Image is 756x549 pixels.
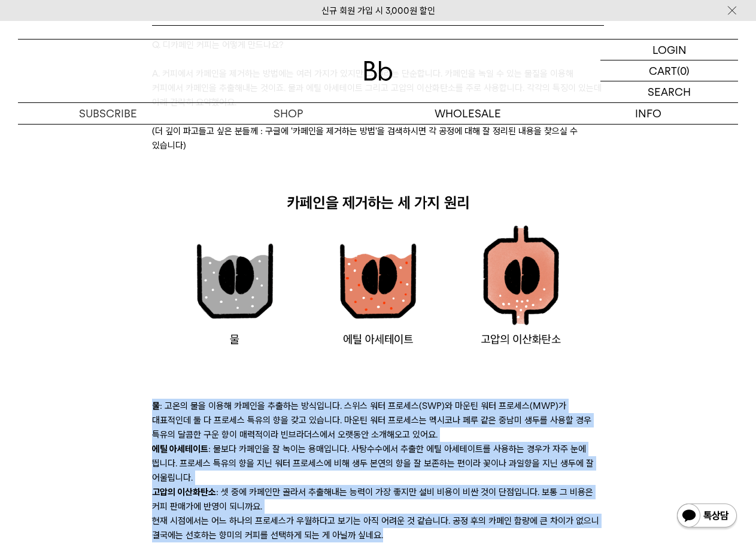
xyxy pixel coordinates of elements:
li: : 물보다 카페인을 잘 녹이는 용매입니다. 사탕수수에서 추출한 에틸 아세테이트를 사용하는 경우가 자주 눈에 띕니다. 프로세스 특유의 향을 지닌 워터 프로세스에 비해 생두 본연... [152,442,604,485]
img: 2_110622.gif [152,167,604,378]
strong: 에틸 아세테이트 [152,444,208,454]
strong: 고압의 이산화탄소 [152,487,216,498]
li: : 고온의 물을 이용해 카페인을 추출하는 방식입니다. 스위스 워터 프로세스(SWP)와 마운틴 워터 프로세스(MWP)가 대표적인데 둘 다 프로세스 특유의 향을 갖고 있습니다. ... [152,399,604,442]
a: SHOP [198,103,378,124]
p: LOGIN [652,40,687,60]
a: CART (0) [600,60,738,81]
div: 현재 시점에서는 어느 하나의 프로세스가 우월하다고 보기는 아직 어려운 것 같습니다. 공정 후의 카페인 함량에 큰 차이가 없으니 결국에는 선호하는 향미의 커피를 선택하게 되는 ... [152,514,604,542]
p: CART [649,60,677,81]
p: (더 깊이 파고들고 싶은 분들께 : 구글에 '카페인을 제거하는 방법'을 검색하시면 각 공정에 대해 잘 정리된 내용을 찾으실 수 있습니다) [152,124,604,153]
p: (0) [677,60,690,81]
p: SEARCH [648,81,691,102]
p: WHOLESALE [378,103,558,124]
p: INFO [558,103,738,124]
strong: 물 [152,401,160,411]
a: SUBSCRIBE [18,103,198,124]
img: 카카오톡 채널 1:1 채팅 버튼 [676,502,738,531]
a: LOGIN [600,40,738,60]
img: 로고 [364,61,393,81]
li: : 셋 중에 카페인만 골라서 추출해내는 능력이 가장 좋지만 설비 비용이 비싼 것이 단점입니다. 보통 그 비용은 커피 판매가에 반영이 되니까요. [152,485,604,514]
a: 신규 회원 가입 시 3,000원 할인 [321,5,435,16]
